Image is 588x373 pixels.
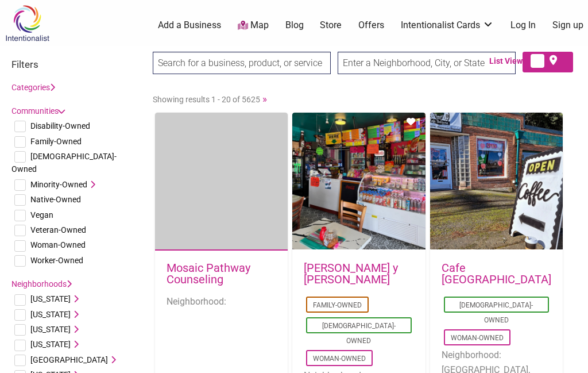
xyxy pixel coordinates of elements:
a: Blog [285,19,304,32]
a: Family-Owned [313,301,362,309]
span: Woman-Owned [30,240,86,249]
span: List View [489,55,528,67]
span: [US_STATE] [30,325,71,334]
span: [US_STATE] [30,340,71,349]
a: Store [320,19,342,32]
a: [PERSON_NAME] y [PERSON_NAME] [304,261,398,286]
a: Communities [11,106,64,116]
span: Minority-Owned [30,180,87,189]
a: Neighborhoods [11,279,72,289]
span: Showing results 1 - 20 of 5625 [153,95,260,104]
span: Family-Owned [30,137,82,146]
a: Offers [358,19,384,32]
span: [DEMOGRAPHIC_DATA]-Owned [11,152,117,174]
a: Log In [510,19,536,32]
span: [GEOGRAPHIC_DATA] [30,355,108,364]
a: Map [238,19,269,32]
a: Mosaic Pathway Counseling [167,261,250,286]
a: Categories [11,83,55,92]
span: Disability-Owned [30,121,90,130]
span: [US_STATE] [30,294,71,303]
a: Add a Business [158,19,221,32]
a: Sign up [552,19,583,32]
input: Enter a Neighborhood, City, or State [338,52,516,74]
a: Woman-Owned [313,355,366,363]
span: Native-Owned [30,195,81,204]
a: [DEMOGRAPHIC_DATA]-Owned [459,301,533,324]
h3: Filters [11,59,141,70]
a: Woman-Owned [451,334,504,342]
a: » [262,93,267,105]
li: Neighborhood: [167,294,276,309]
span: [US_STATE] [30,310,71,319]
span: Vegan [30,210,53,220]
a: Cafe [GEOGRAPHIC_DATA] [442,261,551,286]
span: Veteran-Owned [30,225,86,234]
a: [DEMOGRAPHIC_DATA]-Owned [322,322,396,345]
a: Intentionalist Cards [401,19,494,32]
input: Search for a business, product, or service [153,52,331,74]
span: Worker-Owned [30,256,83,265]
